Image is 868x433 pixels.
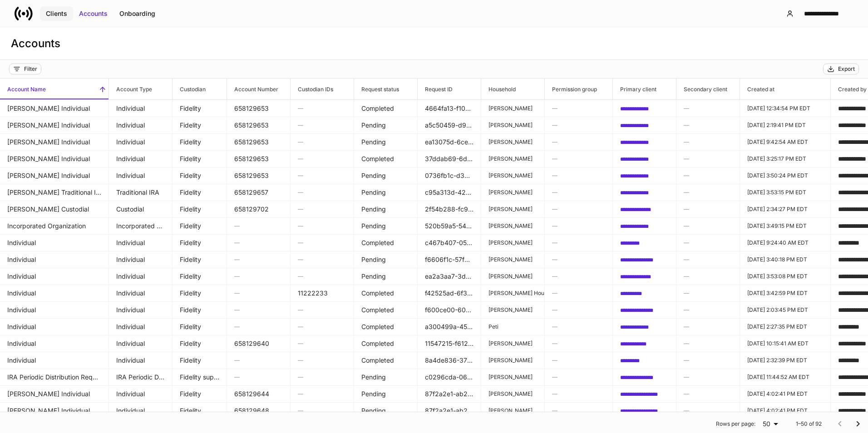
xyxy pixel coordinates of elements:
h6: — [298,221,346,230]
td: 2025-09-16T19:50:24.616Z [740,167,831,184]
h6: — [234,238,283,247]
td: Fidelity [173,217,227,235]
td: 2025-09-03T18:03:45.640Z [740,301,831,319]
td: Fidelity [173,133,227,151]
h6: Request status [354,85,399,93]
h6: — [552,121,605,129]
td: c95a313d-4280-4c55-80d8-4d455e79bcd8 [418,184,481,201]
h6: — [552,356,605,364]
p: 1–50 of 92 [796,420,822,428]
td: c4779479-cbdd-4e64-a33a-d57a1544cd4e [613,318,676,335]
td: bad6fd97-4fec-4bec-8f1a-796c3003a570 [613,150,676,167]
h6: — [684,373,732,381]
p: [DATE] 12:34:54 PM EDT [747,105,823,112]
td: Completed [354,352,418,369]
td: Pending [354,268,418,285]
td: c467b407-0555-4ae0-950d-57976260834b [418,234,481,251]
button: Clients [40,6,73,21]
td: 658129653 [227,167,291,184]
p: [DATE] 2:27:35 PM EDT [747,323,823,330]
h6: — [684,188,732,197]
td: a5c50459-d9e9-459b-9d89-9d60e106efe7 [418,117,481,134]
td: Completed [354,100,418,117]
h6: — [552,238,605,247]
h6: Created at [740,85,774,93]
p: [PERSON_NAME] [488,138,537,146]
h6: Request ID [418,85,453,93]
td: 87f2a2e1-ab29-4f32-b2ad-ad73d1e68950 [418,385,481,403]
td: Pending [354,402,418,419]
p: [DATE] 2:03:45 PM EDT [747,306,823,314]
td: 184c0a3d-07d1-422c-a9aa-49b4b1159431 [613,385,676,403]
p: [PERSON_NAME] [488,256,537,263]
td: 2025-09-04T18:27:35.473Z [740,318,831,335]
td: Pending [354,217,418,235]
td: 658129702 [227,201,291,218]
div: Accounts [79,9,108,18]
span: Created at [740,79,830,99]
h6: — [552,322,605,331]
td: Pending [354,167,418,184]
td: 2025-09-11T13:42:54.124Z [740,133,831,151]
span: Request status [354,79,417,99]
h6: — [298,154,346,163]
h6: Custodian IDs [291,85,333,93]
h6: — [684,305,732,314]
td: 2025-08-28T19:42:59.893Z [740,285,831,302]
h6: Primary client [613,85,656,93]
p: Rows per page: [716,420,755,428]
td: 2025-08-28T19:53:08.934Z [740,268,831,285]
span: Request ID [418,79,481,99]
td: 9e691528-d0b2-47a8-bec0-79446a2047bb [613,402,676,419]
td: 8ec514ae-c19f-46fa-884e-b956ba0cceff [613,369,676,386]
h6: — [298,322,346,331]
p: [PERSON_NAME] [488,273,537,280]
td: 658129648 [227,402,291,419]
button: Go to next page [849,415,867,433]
td: 9775cdc5-0202-4a68-91ce-7e2d4d952a12 [613,100,676,117]
td: Fidelity [173,234,227,251]
td: Pending [354,184,418,201]
td: 8a4de836-3778-4df3-a953-76ad04519151 [418,352,481,369]
td: 658129644 [227,385,291,403]
td: a300499a-4543-4c99-b98f-9d26e3e6a378 [418,318,481,335]
p: [PERSON_NAME] [488,206,537,213]
td: 2025-09-15T15:44:52.261Z [740,369,831,386]
h6: — [684,171,732,180]
td: Completed [354,301,418,319]
h6: — [298,171,346,180]
p: [PERSON_NAME] Household [488,290,537,297]
td: c0296cda-0676-4286-a7b7-4c381582287c [418,369,481,386]
td: Fidelity [173,100,227,117]
h6: — [298,272,346,280]
h6: — [684,138,732,146]
button: Accounts [73,6,113,21]
td: Individual [109,402,173,419]
div: 50 [759,419,781,428]
h6: — [552,389,605,398]
td: 11222233 [291,285,354,302]
p: [PERSON_NAME] [488,189,537,196]
td: Completed [354,318,418,335]
td: Pending [354,251,418,268]
h6: — [684,221,732,230]
h6: — [552,154,605,163]
h6: — [234,255,283,264]
h6: — [684,339,732,348]
td: Individual [109,251,173,268]
p: [DATE] 3:53:08 PM EDT [747,273,823,280]
td: Individual [109,234,173,251]
td: Pending [354,201,418,218]
h6: — [684,322,732,331]
td: 2025-09-08T19:25:17.303Z [740,150,831,167]
td: Completed [354,285,418,302]
td: 2025-09-16T20:02:41.875Z [740,385,831,403]
h6: — [684,255,732,264]
span: Account Type [109,79,172,99]
td: 2025-09-12T19:49:15.228Z [740,217,831,235]
p: [DATE] 3:53:15 PM EDT [747,189,823,196]
td: 40d475b4-efe9-462f-a1e6-cbfa5303f133 [613,117,676,134]
h6: — [552,339,605,348]
h6: — [684,121,732,129]
td: ea13075d-6ced-4735-84ea-c45e81900b2f [418,133,481,151]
